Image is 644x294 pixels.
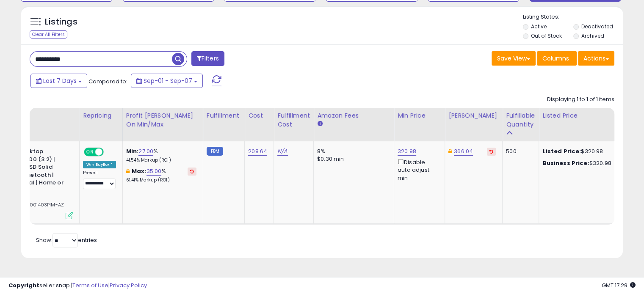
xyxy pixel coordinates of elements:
[8,282,147,290] div: seller snap | |
[8,281,39,289] strong: Copyright
[317,148,387,155] div: 8%
[144,77,192,85] span: Sep-01 - Sep-07
[277,147,287,156] a: N/A
[317,120,322,128] small: Amazon Fees.
[277,111,310,129] div: Fulfillment Cost
[523,13,623,21] p: Listing States:
[146,167,162,176] a: 35.00
[317,155,387,163] div: $0.30 min
[492,51,536,66] button: Save View
[138,147,153,156] a: 27.00
[248,147,267,156] a: 208.64
[83,161,116,168] div: Win BuyBox *
[542,159,613,167] div: $320.98
[30,74,87,88] button: Last 7 Days
[83,170,116,189] div: Preset:
[398,147,416,156] a: 320.98
[126,111,199,129] div: Profit [PERSON_NAME] on Min/Max
[537,51,577,66] button: Columns
[448,111,499,120] div: [PERSON_NAME]
[207,111,241,120] div: Fulfillment
[131,74,203,88] button: Sep-01 - Sep-07
[126,168,196,183] div: %
[317,111,390,120] div: Amazon Fees
[126,157,196,163] p: 41.54% Markup (ROI)
[542,54,569,63] span: Columns
[542,159,589,167] b: Business Price:
[83,111,119,120] div: Repricing
[581,23,613,30] label: Deactivated
[132,167,146,175] b: Max:
[45,16,77,28] h5: Listings
[578,51,614,66] button: Actions
[36,236,97,244] span: Show: entries
[72,281,108,289] a: Terms of Use
[542,148,613,155] div: $320.98
[126,148,196,163] div: %
[506,111,535,129] div: Fulfillable Quantity
[454,147,473,156] a: 366.04
[126,147,139,155] b: Min:
[506,148,532,155] div: 500
[88,77,127,85] span: Compared to:
[248,111,270,120] div: Cost
[542,147,581,155] b: Listed Price:
[126,177,196,183] p: 61.41% Markup (ROI)
[398,157,438,182] div: Disable auto adjust min
[542,111,616,120] div: Listed Price
[547,96,614,104] div: Displaying 1 to 1 of 1 items
[602,281,636,289] span: 2025-09-15 17:29 GMT
[531,23,547,30] label: Active
[43,77,77,85] span: Last 7 Days
[581,32,604,39] label: Archived
[110,281,147,289] a: Privacy Policy
[30,30,67,38] div: Clear All Filters
[531,32,562,39] label: Out of Stock
[207,147,223,156] small: FBM
[85,148,95,156] span: ON
[122,108,203,141] th: The percentage added to the cost of goods (COGS) that forms the calculator for Min & Max prices.
[398,111,441,120] div: Min Price
[102,148,116,156] span: OFF
[191,51,224,66] button: Filters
